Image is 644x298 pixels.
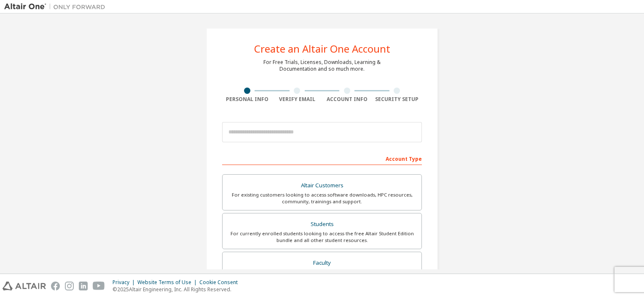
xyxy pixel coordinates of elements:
[263,59,381,72] div: For Free Trials, Licenses, Downloads, Learning & Documentation and so much more.
[228,192,416,205] div: For existing customers looking to access software downloads, HPC resources, community, trainings ...
[228,230,416,244] div: For currently enrolled students looking to access the free Altair Student Edition bundle and all ...
[79,282,88,290] img: linkedin.svg
[93,282,105,290] img: youtube.svg
[3,282,46,290] img: altair_logo.svg
[372,96,422,103] div: Security Setup
[228,180,416,192] div: Altair Customers
[322,96,372,103] div: Account Info
[4,3,110,11] img: Altair One
[222,152,422,165] div: Account Type
[228,257,416,269] div: Faculty
[228,218,416,230] div: Students
[113,286,243,293] p: © 2025 Altair Engineering, Inc. All Rights Reserved.
[222,96,272,103] div: Personal Info
[272,96,322,103] div: Verify Email
[254,44,390,54] div: Create an Altair One Account
[137,279,199,286] div: Website Terms of Use
[51,282,60,290] img: facebook.svg
[113,279,137,286] div: Privacy
[199,279,243,286] div: Cookie Consent
[65,282,74,290] img: instagram.svg
[228,269,416,282] div: For faculty & administrators of academic institutions administering students and accessing softwa...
